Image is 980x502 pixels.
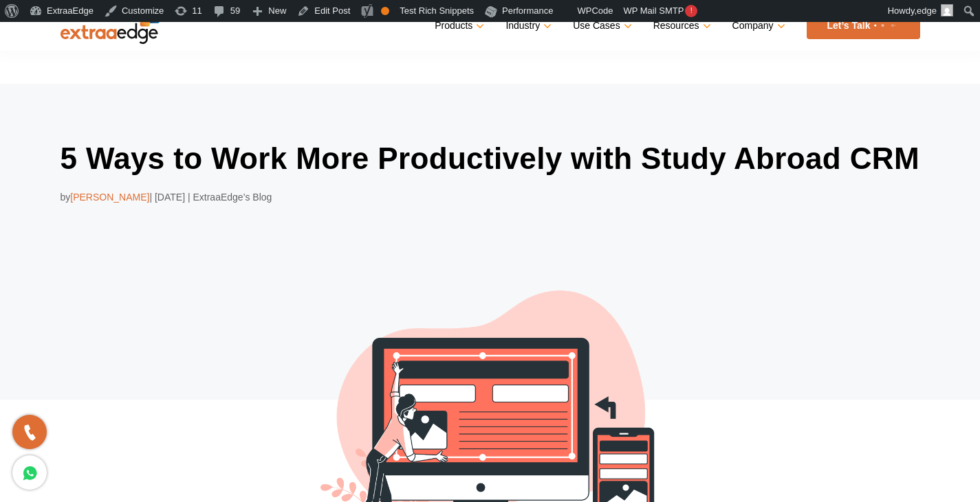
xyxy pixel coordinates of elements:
[573,16,629,36] a: Use Cases
[61,139,920,179] h1: 5 Ways to Work More Productively with Study Abroad CRM
[505,16,549,36] a: Industry
[917,5,937,16] span: edge
[653,16,708,36] a: Resources
[70,192,149,203] span: [PERSON_NAME]
[732,16,783,36] a: Company
[435,16,481,36] a: Products
[61,189,920,205] div: by | [DATE] | ExtraaEdge’s Blog
[685,5,697,17] span: !
[807,12,920,39] a: Let’s Talk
